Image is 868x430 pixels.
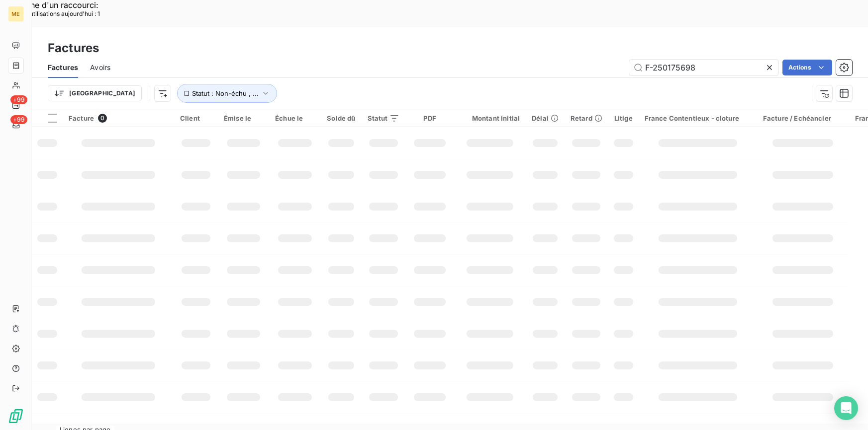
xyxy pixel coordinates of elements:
[763,114,843,122] div: Facture / Echéancier
[571,114,602,122] div: Retard
[10,95,27,104] span: +99
[782,60,832,75] button: Actions
[180,114,212,122] div: Client
[224,114,263,122] div: Émise le
[645,114,751,122] div: France Contentieux - cloture
[368,114,400,122] div: Statut
[8,408,24,424] img: Logo LeanPay
[69,114,94,122] span: Facture
[48,39,99,57] h3: Factures
[90,63,110,72] span: Avoirs
[275,114,315,122] div: Échue le
[48,63,78,72] span: Factures
[629,60,778,75] input: Rechercher
[460,114,520,122] div: Montant initial
[192,89,259,97] span: Statut : Non-échu , ...
[532,114,559,122] div: Délai
[177,84,277,103] button: Statut : Non-échu , ...
[48,85,142,101] button: [GEOGRAPHIC_DATA]
[614,114,633,122] div: Litige
[327,114,355,122] div: Solde dû
[10,115,27,124] span: +99
[834,396,858,420] div: Open Intercom Messenger
[98,114,107,123] span: 0
[411,114,448,122] div: PDF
